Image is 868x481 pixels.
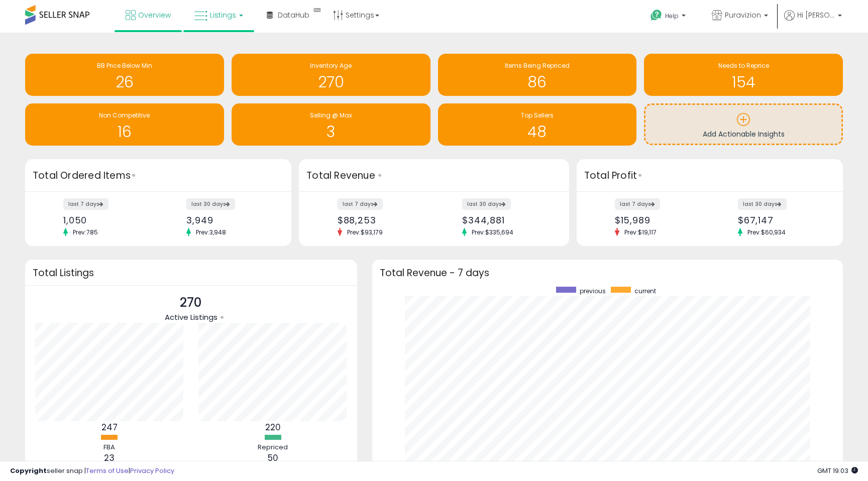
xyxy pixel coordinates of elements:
div: $88,253 [338,215,426,225]
span: 2025-10-7 19:03 GMT [817,466,858,475]
span: Non Competitive [99,111,150,119]
i: Get Help [650,9,663,22]
div: 3,949 [186,215,274,225]
div: Tooltip anchor [218,313,227,322]
label: last 30 days [186,198,235,210]
a: Selling @ Max 3 [232,103,430,146]
a: Hi [PERSON_NAME] [784,10,842,33]
span: Prev: $335,694 [467,228,518,236]
h3: Total Revenue [306,169,562,183]
div: 1,050 [63,215,151,225]
div: $344,881 [462,215,551,225]
h3: Total Profit [584,169,835,183]
a: Items Being Repriced 86 [438,54,637,96]
span: DataHub [278,10,309,20]
div: Tooltip anchor [308,5,326,15]
span: Overview [138,10,171,20]
span: BB Price Below Min [97,61,152,70]
a: Help [642,2,696,33]
label: last 7 days [615,198,660,210]
b: 220 [265,421,281,433]
span: Hi [PERSON_NAME] [797,10,835,20]
span: Add Actionable Insights [703,129,785,139]
div: seller snap | | [10,466,174,476]
span: Items Being Repriced [505,61,570,70]
div: Repriced [243,443,303,452]
b: 247 [101,421,118,433]
span: Help [665,12,679,20]
h1: 154 [649,74,838,90]
b: 50 [268,452,278,464]
b: 23 [104,452,115,464]
p: 270 [165,293,218,312]
div: $67,147 [738,215,825,225]
h3: Total Revenue - 7 days [380,269,835,277]
a: Non Competitive 16 [25,103,224,146]
span: Selling @ Max [310,111,352,119]
strong: Copyright [10,466,47,475]
span: Active Listings [165,312,218,322]
a: BB Price Below Min 26 [25,54,224,96]
h1: 26 [30,74,219,90]
h3: Total Ordered Items [33,169,284,183]
div: Tooltip anchor [375,171,384,180]
h1: 16 [30,124,219,140]
div: Tooltip anchor [129,171,138,180]
h3: Total Listings [33,269,350,277]
div: Tooltip anchor [635,171,644,180]
span: Prev: $93,179 [342,228,388,236]
span: Prev: $60,934 [742,228,791,236]
span: Prev: $19,117 [619,228,662,236]
a: Needs to Reprice 154 [644,54,843,96]
span: Inventory Age [310,61,352,70]
span: previous [580,287,606,295]
span: Listings [210,10,236,20]
label: last 7 days [63,198,108,210]
span: current [634,287,656,295]
a: Privacy Policy [130,466,174,475]
a: Inventory Age 270 [232,54,430,96]
a: Top Sellers 48 [438,103,637,146]
a: Add Actionable Insights [645,105,841,144]
label: last 30 days [738,198,787,210]
div: $15,989 [615,215,702,225]
label: last 7 days [338,198,383,210]
h1: 270 [237,74,425,90]
a: Terms of Use [86,466,129,475]
span: Puravizion [725,10,761,20]
span: Prev: 785 [68,228,103,236]
h1: 86 [443,74,632,90]
span: Top Sellers [521,111,554,119]
span: Prev: 3,948 [191,228,231,236]
label: last 30 days [462,198,511,210]
span: Needs to Reprice [718,61,769,70]
div: FBA [79,443,140,452]
h1: 3 [237,124,425,140]
h1: 48 [443,124,632,140]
